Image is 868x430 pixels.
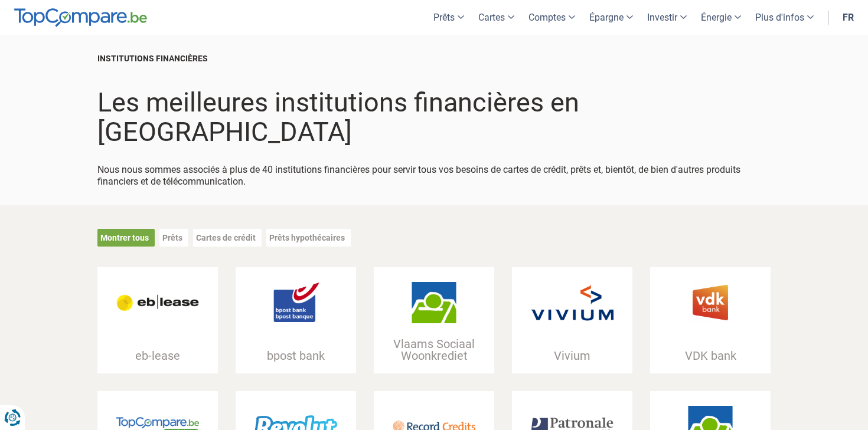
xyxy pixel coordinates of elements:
[116,282,199,323] img: eb-lease
[393,282,475,323] img: Vlaams Sociaal Woonkrediet
[14,8,147,27] img: TopCompare
[97,152,771,188] div: Nous nous sommes associés à plus de 40 institutions financières pour servir tous vos besoins de c...
[650,350,771,362] div: VDK bank
[97,267,218,373] a: eb-lease eb-lease
[269,233,345,242] a: Prêts hypothécaires
[162,233,182,242] a: Prêts
[531,282,614,323] img: Vivium
[97,52,771,64] div: INSTITUTIONS FINANCIÈRES
[196,233,256,242] a: Cartes de crédit
[512,267,632,373] a: Vivium Vivium
[650,267,771,373] a: VDK bank VDK bank
[236,350,356,362] div: bpost bank
[374,338,494,362] div: Vlaams Sociaal Woonkrediet
[97,350,218,362] div: eb-lease
[512,350,632,362] div: Vivium
[374,267,494,373] a: Vlaams Sociaal Woonkrediet Vlaams Sociaal Woonkrediet
[669,282,752,323] img: VDK bank
[254,282,337,323] img: bpost bank
[236,267,356,373] a: bpost bank bpost bank
[97,88,771,146] h1: Les meilleures institutions financières en [GEOGRAPHIC_DATA]
[100,233,149,242] a: Montrer tous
